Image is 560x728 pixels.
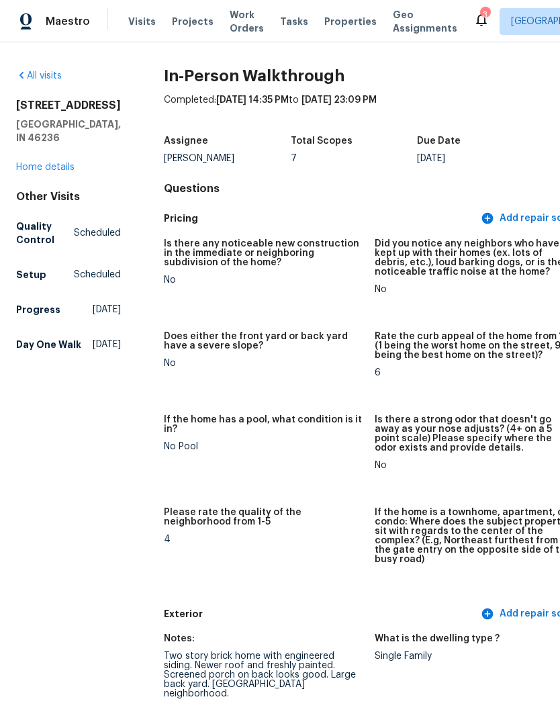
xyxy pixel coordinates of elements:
div: 3 [480,8,489,21]
span: Properties [324,15,377,28]
a: Progress[DATE] [16,298,121,322]
h5: Setup [16,268,46,281]
span: Work Orders [230,8,264,35]
div: No [164,275,364,285]
div: Two story brick home with engineered siding. Newer roof and freshly painted. Screened porch on ba... [164,651,364,698]
h5: [GEOGRAPHIC_DATA], IN 46236 [16,118,121,144]
div: 4 [164,535,364,544]
span: Scheduled [74,226,121,240]
h5: Day One Walk [16,338,81,351]
h5: Please rate the quality of the neighborhood from 1-5 [164,508,364,527]
span: [DATE] 23:09 PM [301,95,377,105]
h5: Due Date [417,136,461,146]
h5: What is the dwelling type ? [375,634,500,643]
h5: Assignee [164,136,208,146]
a: Home details [16,163,75,172]
a: All visits [16,71,62,81]
h5: Exterior [164,607,478,621]
h5: Pricing [164,212,478,226]
h5: If the home has a pool, what condition is it in? [164,415,364,434]
div: [DATE] [417,154,544,163]
div: 7 [291,154,418,163]
div: No [164,359,364,368]
div: No Pool [164,442,364,451]
span: Tasks [280,17,308,26]
span: Scheduled [74,268,121,281]
a: Quality ControlScheduled [16,214,121,252]
span: Geo Assignments [393,8,457,35]
div: [PERSON_NAME] [164,154,291,163]
h5: Notes: [164,634,195,643]
h5: Is there any noticeable new construction in the immediate or neighboring subdivision of the home? [164,239,364,267]
h5: Quality Control [16,220,74,246]
span: [DATE] [93,303,121,316]
span: [DATE] 14:35 PM [216,95,289,105]
h5: Does either the front yard or back yard have a severe slope? [164,332,364,351]
h2: [STREET_ADDRESS] [16,99,121,112]
span: Visits [128,15,156,28]
div: Other Visits [16,190,121,203]
a: SetupScheduled [16,263,121,287]
h5: Progress [16,303,60,316]
span: [DATE] [93,338,121,351]
a: Day One Walk[DATE] [16,332,121,357]
span: Maestro [46,15,90,28]
span: Projects [172,15,214,28]
h5: Total Scopes [291,136,353,146]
